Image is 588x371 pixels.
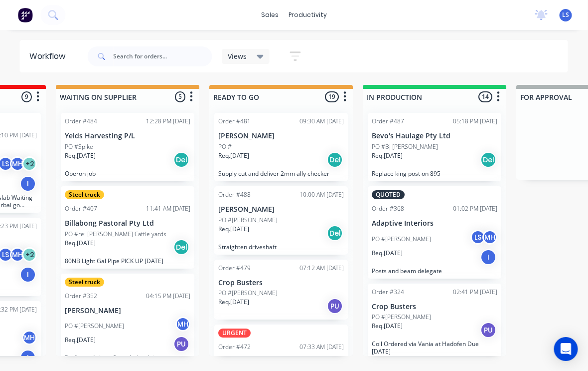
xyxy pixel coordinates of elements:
[61,186,195,269] div: Steel truckOrder #40711:41 AM [DATE]Billabong Pastoral Pty LtdPO #re: [PERSON_NAME] Cattle yardsR...
[481,152,497,168] div: Del
[65,230,167,239] p: PO #re: [PERSON_NAME] Cattle yards
[147,292,191,301] div: 04:15 PM [DATE]
[219,117,251,126] div: Order #481
[65,204,98,213] div: Order #407
[65,257,191,265] p: 80NB Light Gal Pipe PICK UP [DATE]
[65,336,96,345] p: Req. [DATE]
[372,267,498,275] p: Posts and beam delegate
[372,288,405,297] div: Order #324
[147,117,191,126] div: 12:28 PM [DATE]
[22,247,37,262] div: + 2
[372,142,439,151] p: PO #Bj [PERSON_NAME]
[372,204,405,213] div: Order #368
[219,264,251,273] div: Order #479
[327,152,343,168] div: Del
[219,279,344,287] p: Crop Busters
[219,190,251,199] div: Order #488
[65,151,96,160] p: Req. [DATE]
[65,292,98,301] div: Order #352
[114,46,212,66] input: Search for orders...
[256,7,284,22] div: sales
[10,247,25,262] div: MH
[372,219,498,228] p: Adaptive Interiors
[219,289,278,298] p: PO #[PERSON_NAME]
[372,132,498,140] p: Bevo's Haulage Pty Ltd
[554,337,578,361] div: Open Intercom Messenger
[219,142,232,151] p: PO #
[65,278,105,287] div: Steel truck
[65,239,96,248] p: Req. [DATE]
[20,350,36,366] div: I
[453,117,498,126] div: 05:18 PM [DATE]
[228,51,247,61] span: Views
[453,204,498,213] div: 01:02 PM [DATE]
[453,288,498,297] div: 02:41 PM [DATE]
[65,322,125,331] p: PO #[PERSON_NAME]
[327,225,343,241] div: Del
[300,117,344,126] div: 09:30 AM [DATE]
[372,322,403,331] p: Req. [DATE]
[372,190,405,199] div: QUOTED
[215,260,348,320] div: Order #47907:12 AM [DATE]Crop BustersPO #[PERSON_NAME]Req.[DATE]PU
[61,113,195,181] div: Order #48412:28 PM [DATE]Yelds Harvesting P/LPO #SpikeReq.[DATE]DelOberon job
[176,317,191,332] div: MH
[219,329,251,338] div: URGENT
[327,298,343,314] div: PU
[300,343,344,352] div: 07:33 AM [DATE]
[219,298,250,307] p: Req. [DATE]
[300,190,344,199] div: 10:00 AM [DATE]
[483,230,498,245] div: MH
[174,239,190,255] div: Del
[219,243,344,251] p: Straighten driveshaft
[65,307,191,315] p: [PERSON_NAME]
[10,156,25,171] div: MH
[284,7,332,22] div: productivity
[372,303,498,311] p: Crop Busters
[219,132,344,140] p: [PERSON_NAME]
[65,142,94,151] p: PO #Spike
[65,132,191,140] p: Yelds Harvesting P/L
[372,151,403,160] p: Req. [DATE]
[368,186,502,279] div: QUOTEDOrder #36801:02 PM [DATE]Adaptive InteriorsPO #[PERSON_NAME]LSMHReq.[DATE]IPosts and beam d...
[22,156,37,171] div: + 2
[30,50,71,62] div: Workflow
[372,313,432,322] p: PO #[PERSON_NAME]
[174,336,190,352] div: PU
[219,205,344,214] p: [PERSON_NAME]
[481,249,497,265] div: I
[20,176,36,192] div: I
[219,151,250,160] p: Req. [DATE]
[219,343,251,352] div: Order #472
[215,186,348,255] div: Order #48810:00 AM [DATE][PERSON_NAME]PO #[PERSON_NAME]Req.[DATE]DelStraighten driveshaft
[372,235,432,244] p: PO #[PERSON_NAME]
[372,249,403,258] p: Req. [DATE]
[372,340,498,355] p: Coil Ordered via Vania at Hadofen Due [DATE]
[22,330,37,345] div: MH
[563,10,570,19] span: LS
[219,170,344,177] p: Supply cut and deliver 2mm ally checker
[20,267,36,283] div: I
[65,219,191,228] p: Billabong Pastoral Pty Ltd
[368,113,502,181] div: Order #48705:18 PM [DATE]Bevo's Haulage Pty LtdPO #Bj [PERSON_NAME]Req.[DATE]DelReplace king post...
[18,7,33,22] img: Factory
[65,170,191,177] p: Oberon job
[372,170,498,177] p: Replace king post on 895
[219,225,250,234] p: Req. [DATE]
[372,117,405,126] div: Order #487
[368,284,502,360] div: Order #32402:41 PM [DATE]Crop BustersPO #[PERSON_NAME]Req.[DATE]PUCoil Ordered via Vania at Hadof...
[65,117,98,126] div: Order #484
[215,113,348,181] div: Order #48109:30 AM [DATE][PERSON_NAME]PO #Req.[DATE]DelSupply cut and deliver 2mm ally checker
[481,322,497,338] div: PU
[471,230,486,245] div: LS
[147,204,191,213] div: 11:41 AM [DATE]
[65,190,105,199] div: Steel truck
[65,354,191,369] p: Perforated sheet 2 weeks lead time minimum
[174,152,190,168] div: Del
[300,264,344,273] div: 07:12 AM [DATE]
[219,216,278,225] p: PO #[PERSON_NAME]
